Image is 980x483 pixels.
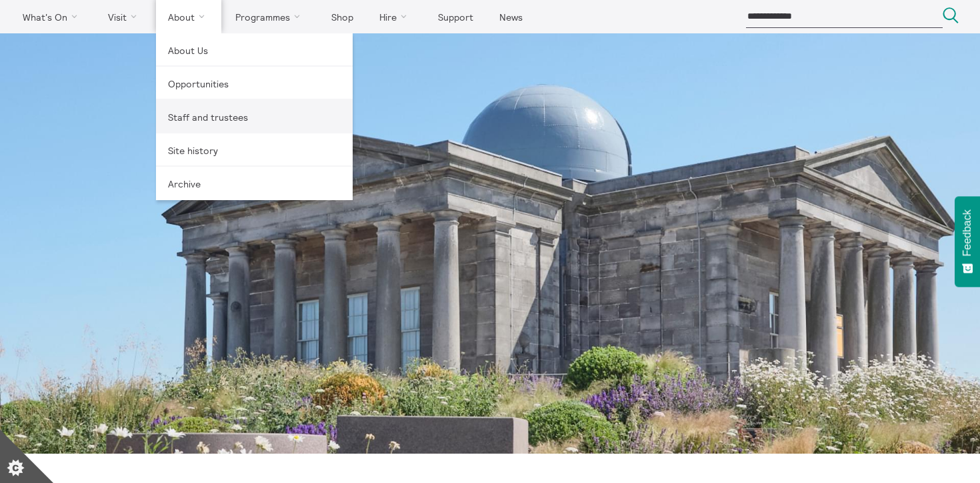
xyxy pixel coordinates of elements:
[156,33,353,67] a: About Us
[156,133,353,167] a: Site history
[156,100,353,133] a: Staff and trustees
[156,167,353,200] a: Archive
[955,196,980,287] button: Feedback - Show survey
[961,209,973,256] span: Feedback
[156,67,353,100] a: Opportunities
